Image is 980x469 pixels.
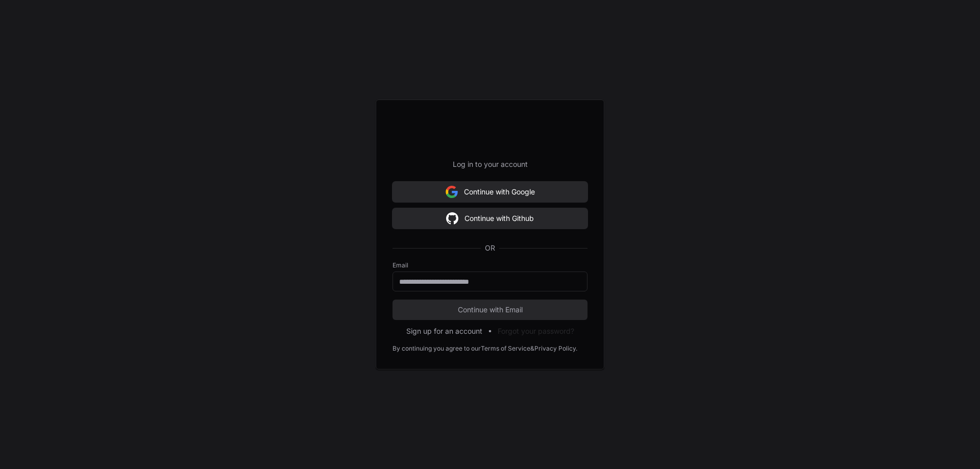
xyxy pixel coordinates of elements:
[393,261,587,269] label: Email
[446,208,458,229] img: Sign in with google
[393,182,587,202] button: Continue with Google
[481,243,499,253] span: OR
[393,159,587,169] p: Log in to your account
[406,326,482,336] button: Sign up for an account
[498,326,574,336] button: Forgot your password?
[393,344,481,353] div: By continuing you agree to our
[393,208,587,229] button: Continue with Github
[530,344,534,353] div: &
[534,344,577,353] a: Privacy Policy.
[393,305,587,315] span: Continue with Email
[446,182,458,202] img: Sign in with google
[393,300,587,320] button: Continue with Email
[481,344,530,353] a: Terms of Service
